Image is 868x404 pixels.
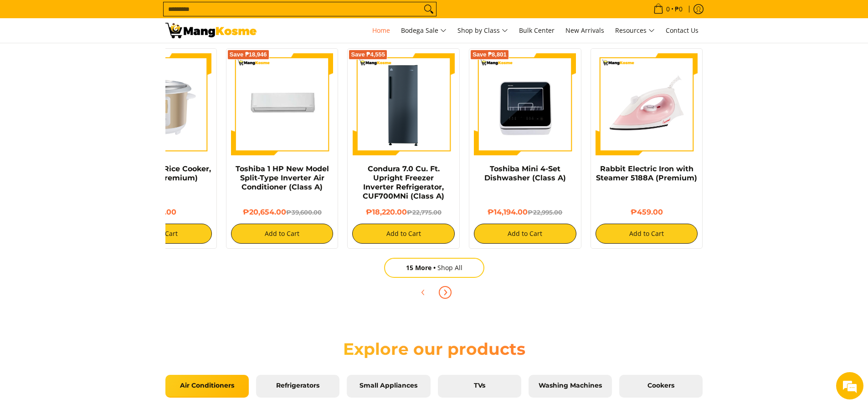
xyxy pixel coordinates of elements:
span: Save ₱4,555 [351,52,385,57]
span: We're online! [53,115,126,207]
button: Next [435,282,455,302]
div: Chat with us now [47,51,153,63]
a: Toshiba 1 HP New Model Split-Type Inverter Air Conditioner (Class A) [236,164,329,191]
span: ₱0 [673,6,684,12]
span: Bodega Sale [401,25,447,36]
span: Refrigerators [263,382,333,390]
nav: Main Menu [266,18,703,43]
span: TVs [445,382,514,390]
a: Air Conditioners [165,375,249,398]
button: Add to Cart [352,224,455,244]
del: ₱39,600.00 [286,209,322,216]
a: Condura 7.0 Cu. Ft. Upright Freezer Inverter Refrigerator, CUF700MNi (Class A) [363,164,444,200]
span: 15 More [406,263,437,272]
span: Home [372,26,390,35]
img: Toshiba 1 HP New Model Split-Type Inverter Air Conditioner (Class A) [231,53,334,156]
a: Washing Machines [529,375,612,398]
span: Cookers [626,382,696,390]
span: Air Conditioners [172,382,242,390]
a: Resources [611,18,659,43]
a: Small Appliances [347,375,430,398]
textarea: Type your message and hit 'Enter' [5,249,174,281]
span: New Arrivals [565,26,604,35]
a: New Arrivals [561,18,609,43]
h6: ₱14,194.00 [474,208,576,217]
a: Shop by Class [453,18,513,43]
button: Add to Cart [596,224,698,244]
span: Washing Machines [535,382,605,390]
img: Mang Kosme: Your Home Appliances Warehouse Sale Partner! [165,23,257,38]
span: Resources [615,25,655,36]
a: Rabbit Electric Iron with Steamer 5188A (Premium) [596,164,697,182]
span: • [651,4,685,14]
img: Toshiba Mini 4-Set Dishwasher (Class A) [474,53,576,156]
a: Cookers [619,375,703,398]
span: Save ₱8,801 [473,52,507,57]
span: Save ₱18,946 [230,52,267,57]
button: Add to Cart [474,224,576,244]
a: Bulk Center [514,18,559,43]
img: Condura 7.0 Cu. Ft. Upright Freezer Inverter Refrigerator, CUF700MNi (Class A) [352,53,455,156]
div: Minimize live chat window [149,5,171,26]
span: Contact Us [666,26,699,35]
del: ₱22,775.00 [407,209,442,216]
h6: ₱20,654.00 [231,208,334,217]
del: ₱22,995.00 [528,209,562,216]
h6: ₱459.00 [596,208,698,217]
h6: ₱18,220.00 [352,208,455,217]
span: Bulk Center [519,26,555,35]
button: Previous [413,282,433,302]
h2: Explore our products [302,339,566,359]
a: 15 MoreShop All [384,258,484,278]
a: Contact Us [661,18,703,43]
span: Shop by Class [457,25,508,36]
button: Search [421,2,436,16]
a: Refrigerators [256,375,339,398]
a: Toshiba Mini 4-Set Dishwasher (Class A) [484,164,566,182]
span: Small Appliances [354,382,423,390]
span: 0 [665,6,671,12]
a: Home [368,18,395,43]
img: https://mangkosme.com/products/rabbit-eletric-iron-with-steamer-5188a-class-a [596,53,698,156]
a: Bodega Sale [396,18,451,43]
button: Add to Cart [231,224,334,244]
a: TVs [438,375,521,398]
